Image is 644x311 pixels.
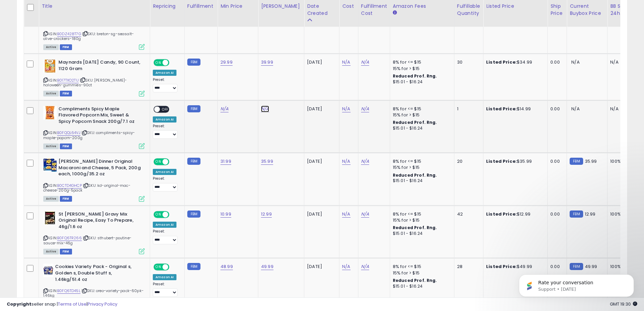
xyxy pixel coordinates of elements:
a: N/A [342,106,350,112]
span: All listings currently available for purchase on Amazon [43,249,59,254]
b: Reduced Prof. Rng. [393,73,437,79]
a: B017TXO2TU [57,77,79,83]
b: Reduced Prof. Rng. [393,172,437,178]
span: OFF [168,60,179,66]
img: 51HY5eL9S0L._SL40_.jpg [43,59,57,73]
a: N/A [342,263,350,270]
span: FBM [60,249,72,254]
div: $35.99 [486,158,542,164]
div: Preset: [153,282,179,297]
div: $15.01 - $16.24 [393,178,449,184]
b: Listed Price: [486,106,517,112]
a: Terms of Use [58,301,87,307]
img: 51y7WVobkyL._SL40_.jpg [43,158,57,172]
b: Listed Price: [486,158,517,164]
div: Listed Price [486,3,545,10]
div: [DATE] [307,59,334,65]
div: seller snap | | [7,301,117,308]
div: Amazon AI [153,70,176,76]
div: 8% for <= $15 [393,264,449,270]
div: $15.01 - $16.24 [393,284,449,289]
a: N/A [361,263,369,270]
small: Amazon Fees. [393,10,397,16]
iframe: Intercom notifications message [509,260,644,308]
span: | SKU: kd-original-mac-cheese-200g-5pack [43,183,130,193]
a: B0DZ428T7G [57,31,81,37]
a: N/A [361,158,369,165]
div: 0.00 [550,106,562,112]
a: B0FQQL64VJ [57,130,80,136]
b: [PERSON_NAME] Dinner Original Macaroni and Cheese, 5 Pack, 200g each, 1000g/35.2 oz [58,158,141,179]
b: Reduced Prof. Rng. [393,119,437,125]
span: All listings currently available for purchase on Amazon [43,196,59,202]
a: N/A [220,106,229,112]
div: Fulfillment Cost [361,3,387,17]
span: | SKU: sthubert-poutine-sauce-mix-46g [43,235,132,245]
img: 41nV2yU+3tL._SL40_.jpg [43,106,57,119]
b: Cookies Variety Pack - Original s, Golden s, Double Stuff s, 1.46kg/51.4 oz [55,264,137,284]
a: B0FQ6TR266 [57,235,82,241]
b: Compliments Spicy Maple Flavored Popcorn Mix, Sweet & Spicy Popcorn Snack 200g/7.1 oz [58,106,141,127]
b: Listed Price: [486,59,517,65]
div: 1 [457,106,478,112]
span: | SKU: compliments-spicy-maple-popcrn-200g [43,130,135,140]
span: All listings currently available for purchase on Amazon [43,91,59,96]
span: | SKU: breton-sg-seasalt- olive-crackers-180g [43,31,134,41]
span: OFF [168,264,179,270]
div: Ship Price [550,3,564,17]
span: | SKU: oreo-variety-pack-60pk-1.46kg [43,288,144,298]
div: 8% for <= $15 [393,106,449,112]
img: 41y3nZjR4rL._SL40_.jpg [43,264,53,277]
div: [DATE] [307,158,334,164]
a: N/A [361,211,369,218]
div: Amazon AI [153,169,176,175]
div: Amazon AI [153,116,176,123]
div: [PERSON_NAME] [261,3,301,10]
div: Preset: [153,229,179,244]
div: $15.01 - $16.24 [393,79,449,85]
div: [DATE] [307,106,334,112]
div: Title [42,3,147,10]
span: FBM [60,91,72,96]
div: 0.00 [550,158,562,164]
div: BB Share 24h. [610,3,635,17]
span: 12.99 [585,211,596,217]
div: [DATE] [307,264,334,270]
div: 8% for <= $15 [393,59,449,65]
div: 8% for <= $15 [393,158,449,164]
a: Privacy Policy [88,301,117,307]
div: ASIN: [43,59,145,95]
div: Repricing [153,3,182,10]
span: | SKU: [PERSON_NAME]-haloween-gummies-90ct [43,77,127,88]
span: N/A [571,106,579,112]
span: N/A [571,59,579,65]
div: 42 [457,211,478,217]
a: N/A [342,59,350,66]
a: N/A [361,106,369,112]
span: OFF [168,159,179,165]
div: 30 [457,59,478,65]
div: 15% for > $15 [393,164,449,171]
div: 0.00 [550,59,562,65]
b: Reduced Prof. Rng. [393,225,437,230]
div: Amazon Fees [393,3,451,10]
div: ASIN: [43,158,145,201]
div: 100% [610,158,633,164]
div: ASIN: [43,211,145,254]
a: N/A [342,158,350,165]
span: ON [154,212,163,217]
a: N/A [261,106,269,112]
div: $15.01 - $16.24 [393,231,449,237]
div: Fulfillable Quantity [457,3,480,17]
span: FBM [60,143,72,149]
a: B0FQ6TD45L [57,288,80,294]
div: Current Buybox Price [570,3,604,17]
div: $15.01 - $16.24 [393,126,449,131]
span: FBM [60,196,72,202]
b: St [PERSON_NAME] Gravy Mix Original Recipe, Easy To Prepare, 46g/1.6 oz [58,211,141,232]
b: Reduced Prof. Rng. [393,277,437,283]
